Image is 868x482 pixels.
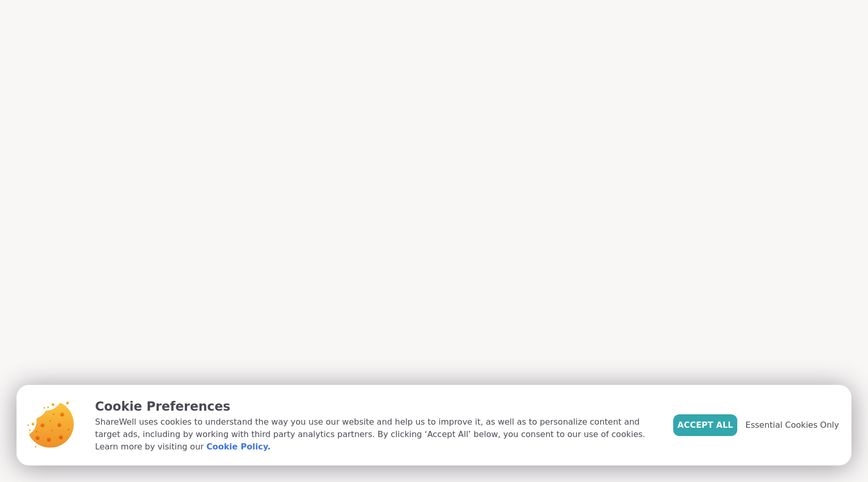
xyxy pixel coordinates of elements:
[95,416,657,453] p: ShareWell uses cookies to understand the way you use our website and help us to improve it, as we...
[206,441,270,453] a: Cookie Policy.
[677,419,733,431] span: Accept All
[746,419,839,431] span: Essential Cookies Only
[673,414,737,436] button: Accept All
[95,397,657,416] p: Cookie Preferences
